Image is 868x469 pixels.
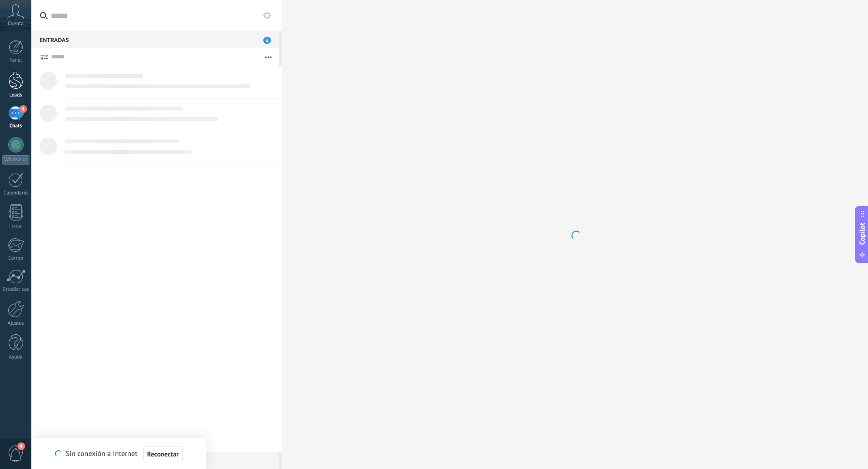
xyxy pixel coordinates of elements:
[258,48,279,66] button: Más
[17,442,25,450] span: 4
[2,224,30,230] div: Listas
[857,223,867,245] span: Copilot
[2,155,29,165] div: WhatsApp
[2,190,30,196] div: Calendario
[19,105,27,113] span: 4
[2,287,30,293] div: Estadísticas
[2,320,30,327] div: Ajustes
[31,31,279,48] div: Entradas
[263,37,271,44] span: 4
[8,21,24,27] span: Cuenta
[2,123,30,129] div: Chats
[2,92,30,98] div: Leads
[2,354,30,360] div: Ayuda
[55,446,182,462] div: Sin conexión a Internet
[147,451,179,457] span: Reconectar
[2,255,30,262] div: Correo
[2,57,30,64] div: Panel
[143,446,183,462] button: Reconectar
